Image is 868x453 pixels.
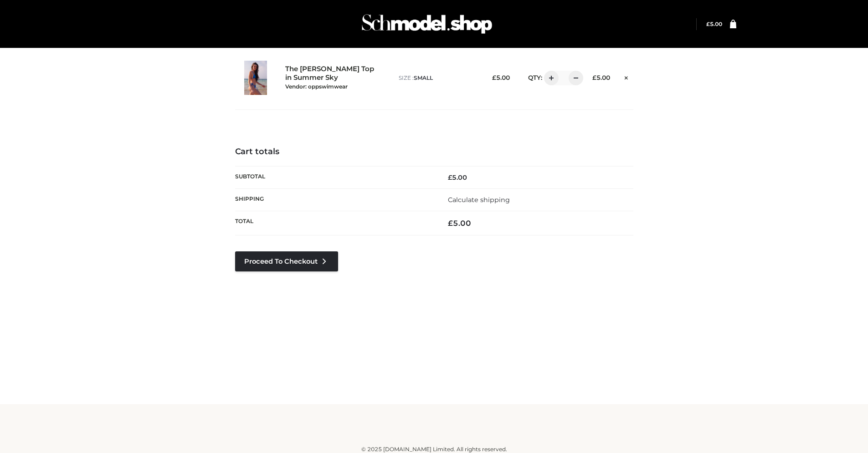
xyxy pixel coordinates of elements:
[235,147,633,157] h4: Cart totals
[448,219,453,228] span: £
[706,21,722,27] bdi: 5.00
[285,83,348,90] small: Vendor: oppswimwear
[235,188,434,211] th: Shipping
[706,21,722,27] a: £5.00
[619,71,633,83] a: Remove this item
[492,74,510,81] bdi: 5.00
[448,196,510,204] a: Calculate shipping
[399,74,477,82] p: size :
[359,6,495,42] img: Schmodel Admin 964
[448,173,452,182] span: £
[592,74,610,81] bdi: 5.00
[706,21,710,27] span: £
[285,65,379,90] a: The [PERSON_NAME] Top in Summer SkyVendor: oppswimwear
[448,219,471,228] bdi: 5.00
[592,74,596,81] span: £
[448,173,467,182] bdi: 5.00
[235,251,338,271] a: Proceed to Checkout
[492,74,496,81] span: £
[414,74,433,81] span: SMALL
[519,71,577,85] div: QTY:
[235,211,434,235] th: Total
[235,166,434,188] th: Subtotal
